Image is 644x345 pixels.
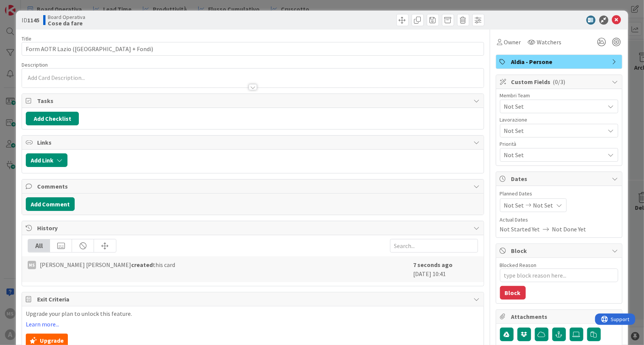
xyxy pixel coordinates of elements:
span: Support [16,1,34,10]
span: Not Set [504,201,524,210]
span: Not Set [504,125,601,136]
div: Membri Team [500,93,618,98]
input: type card name here... [22,42,484,56]
span: Not Started Yet [500,225,540,234]
div: [DATE] 10:41 [414,260,478,278]
b: 1145 [27,16,39,24]
span: Watchers [537,37,562,47]
span: History [37,223,470,233]
input: Search... [390,239,478,253]
span: Exit Criteria [37,295,470,304]
span: Dates [511,174,608,183]
span: Block [511,246,608,255]
button: Block [500,286,526,300]
b: created [131,261,153,269]
span: [PERSON_NAME] [PERSON_NAME] this card [40,260,175,269]
button: Add Link [26,153,67,167]
label: Title [22,35,31,42]
span: ( 0/3 ) [553,78,566,86]
a: Learn more... [26,321,59,328]
span: ID [22,16,39,25]
span: Planned Dates [500,190,618,198]
span: Comments [37,182,470,191]
div: All [28,239,50,252]
span: Links [37,138,470,147]
span: Description [22,61,48,68]
div: MS [28,261,36,269]
span: Not Set [504,150,605,159]
span: Board Operativa [48,14,85,20]
span: Owner [504,37,521,47]
span: Actual Dates [500,216,618,224]
span: Custom Fields [511,77,608,86]
div: Priorità [500,141,618,147]
b: Cose da fare [48,20,85,26]
button: Add Checklist [26,112,79,125]
span: Not Done Yet [552,225,586,234]
span: Aldia - Persone [511,57,608,66]
div: Lavorazione [500,117,618,122]
b: 7 seconds ago [414,261,453,269]
span: Not Set [533,201,553,210]
span: Attachments [511,312,608,321]
label: Blocked Reason [500,262,537,269]
span: Tasks [37,96,470,105]
span: Not Set [504,102,605,111]
button: Add Comment [26,197,75,211]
